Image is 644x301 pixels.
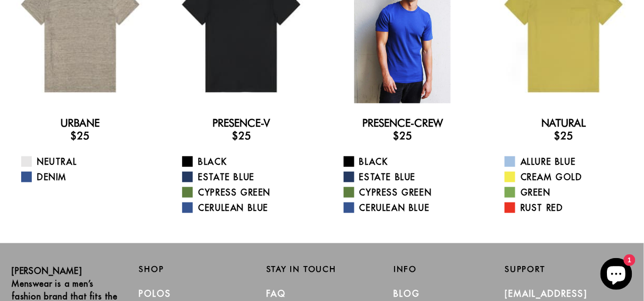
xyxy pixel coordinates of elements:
[505,171,636,183] a: Cream Gold
[330,129,475,142] h3: $25
[362,117,443,129] a: Presence-Crew
[542,117,586,129] a: Natural
[505,201,636,214] a: Rust Red
[266,288,287,299] a: FAQ
[393,288,420,299] a: Blog
[182,171,314,183] a: Estate Blue
[505,155,636,168] a: Allure Blue
[505,264,632,274] h2: Support
[344,171,475,183] a: Estate Blue
[597,258,636,293] inbox-online-store-chat: Shopify online store chat
[182,201,314,214] a: Cerulean Blue
[139,288,171,299] a: Polos
[8,129,153,142] h3: $25
[393,264,505,274] h2: Info
[60,117,100,129] a: Urbane
[344,186,475,199] a: Cypress Green
[169,129,314,142] h3: $25
[182,186,314,199] a: Cypress Green
[182,155,314,168] a: Black
[266,264,378,274] h2: Stay in Touch
[21,171,153,183] a: Denim
[344,155,475,168] a: Black
[505,186,636,199] a: Green
[212,117,270,129] a: Presence-V
[21,155,153,168] a: Neutral
[344,201,475,214] a: Cerulean Blue
[491,129,636,142] h3: $25
[139,264,250,274] h2: Shop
